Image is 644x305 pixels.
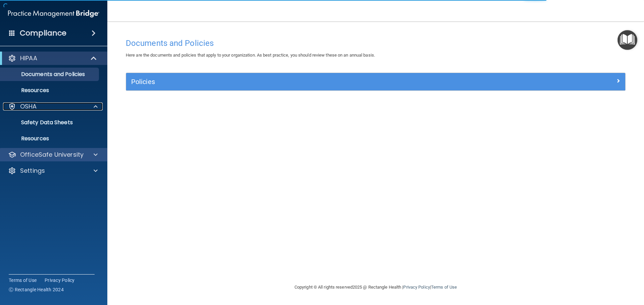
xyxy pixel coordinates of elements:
[9,277,37,284] a: Terms of Use
[126,53,375,58] span: Here are the documents and policies that apply to your organization. As best practice, you should...
[20,28,66,38] h4: Compliance
[528,257,636,284] iframe: Drift Widget Chat Controller
[8,7,99,20] img: PMB logo
[4,71,96,78] p: Documents and Policies
[126,39,626,48] h4: Documents and Policies
[403,285,430,290] a: Privacy Policy
[20,102,37,110] p: OSHA
[8,151,98,159] a: OfficeSafe University
[431,285,457,290] a: Terms of Use
[131,78,495,85] h5: Policies
[131,76,620,87] a: Policies
[618,30,637,50] button: Open Resource Center
[4,135,96,142] p: Resources
[20,151,84,159] p: OfficeSafe University
[8,167,98,175] a: Settings
[20,54,37,62] p: HIPAA
[8,102,98,110] a: OSHA
[4,87,96,94] p: Resources
[8,54,97,62] a: HIPAA
[253,277,498,298] div: Copyright © All rights reserved 2025 @ Rectangle Health | |
[4,119,96,126] p: Safety Data Sheets
[9,286,64,293] span: Ⓒ Rectangle Health 2024
[45,277,75,284] a: Privacy Policy
[20,167,45,175] p: Settings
